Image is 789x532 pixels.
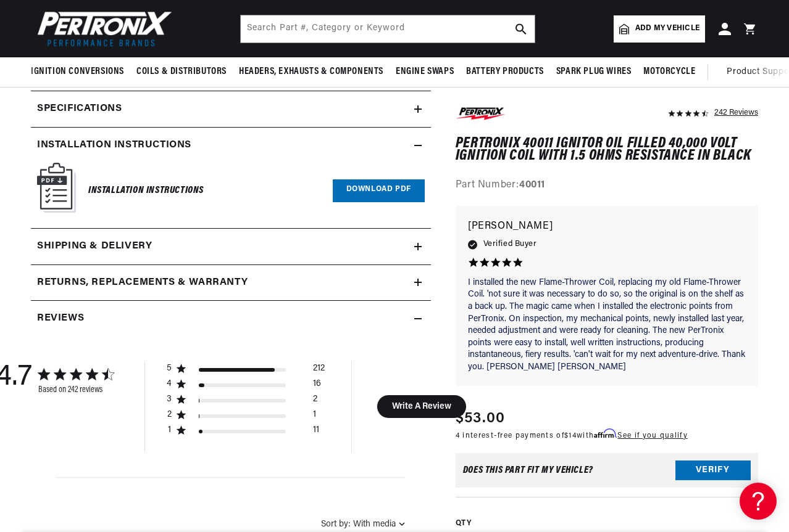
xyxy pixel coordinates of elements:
[483,238,536,252] span: Verified Buyer
[37,137,191,153] h2: Installation instructions
[37,101,122,117] h2: Specifications
[241,15,535,43] input: Search Part #, Category or Keyword
[468,277,746,374] p: I installed the new Flame-Thrower Coil, replacing my old Flame-Thrower Coil. 'not sure it was nec...
[637,57,701,86] summary: Motorcycle
[714,105,758,120] div: 242 Reviews
[550,57,638,86] summary: Spark Plug Wires
[239,65,383,78] span: Headers, Exhausts & Components
[456,519,758,530] label: QTY
[456,178,758,194] div: Part Number:
[37,239,152,255] h2: Shipping & Delivery
[635,23,699,35] span: Add my vehicle
[456,407,506,430] span: $53.00
[353,520,396,529] div: With media
[167,363,172,374] div: 5
[614,15,705,43] a: Add my vehicle
[556,65,632,78] span: Spark Plug Wires
[321,520,350,529] span: Sort by:
[37,275,248,291] h2: Returns, Replacements & Warranty
[643,65,695,78] span: Motorcycle
[31,65,124,78] span: Ignition Conversions
[456,430,688,441] p: 4 interest-free payments of with .
[617,432,687,440] a: See if you qualify - Learn more about Affirm Financing (opens in modal)
[463,466,593,476] div: Does This part fit My vehicle?
[313,394,317,409] div: 2
[466,65,544,78] span: Battery Products
[396,65,454,78] span: Engine Swaps
[31,301,431,337] summary: Reviews
[456,137,758,163] h1: PerTronix 40011 Ignitor Oil Filled 40,000 Volt Ignition Coil with 1.5 Ohms Resistance in Black
[313,363,325,379] div: 212
[31,229,431,264] summary: Shipping & Delivery
[31,128,431,163] summary: Installation instructions
[460,57,550,86] summary: Battery Products
[136,65,227,78] span: Coils & Distributors
[167,394,172,405] div: 3
[167,409,172,420] div: 2
[31,91,431,127] summary: Specifications
[167,379,172,390] div: 4
[377,395,466,418] button: Write A Review
[31,7,173,50] img: Pertronix
[167,409,325,425] div: 2 star by 1 reviews
[233,57,390,86] summary: Headers, Exhausts & Components
[390,57,460,86] summary: Engine Swaps
[167,394,325,409] div: 3 star by 2 reviews
[507,15,535,43] button: search button
[321,520,405,529] button: Sort by:With media
[564,432,577,440] span: $14
[31,57,130,86] summary: Ignition Conversions
[88,182,204,199] h6: Installation Instructions
[594,429,616,438] span: Affirm
[519,181,545,190] strong: 40011
[37,163,76,213] img: Instruction Manual
[167,379,325,394] div: 4 star by 16 reviews
[313,425,319,440] div: 11
[167,363,325,379] div: 5 star by 212 reviews
[313,409,316,425] div: 1
[468,218,746,235] p: [PERSON_NAME]
[167,425,325,440] div: 1 star by 11 reviews
[130,57,233,86] summary: Coils & Distributors
[37,311,84,327] h2: Reviews
[675,461,751,481] button: Verify
[313,379,321,394] div: 16
[167,425,172,436] div: 1
[31,265,431,301] summary: Returns, Replacements & Warranty
[38,385,114,395] div: Based on 242 reviews
[333,179,425,202] a: Download PDF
